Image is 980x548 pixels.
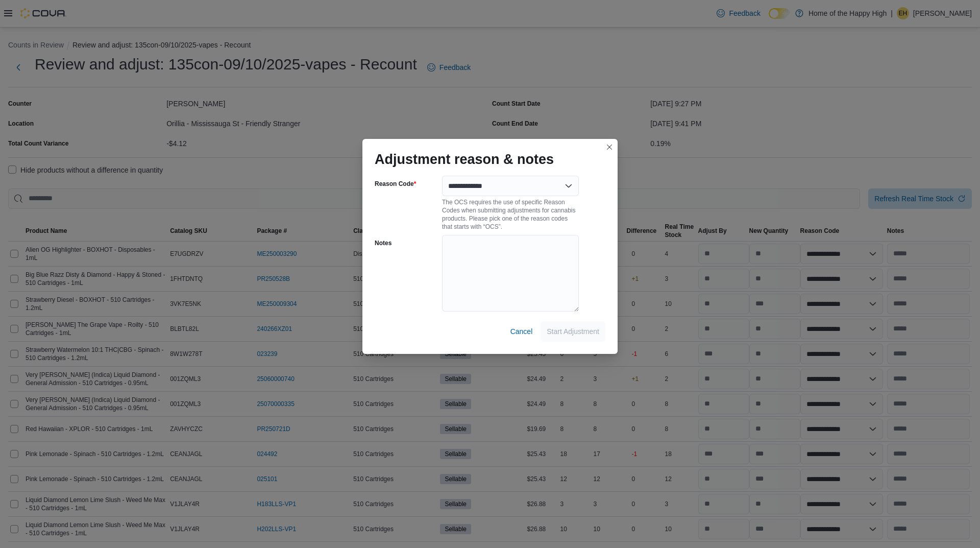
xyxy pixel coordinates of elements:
label: Notes [375,239,391,247]
span: Cancel [510,326,533,337]
span: Start Adjustment [547,326,599,337]
button: Start Adjustment [541,321,605,342]
label: Reason Code [375,180,416,188]
h1: Adjustment reason & notes [375,151,554,168]
button: Cancel [506,321,537,342]
div: The OCS requires the use of specific Reason Codes when submitting adjustments for cannabis produc... [442,196,579,231]
button: Closes this modal window [603,141,616,153]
